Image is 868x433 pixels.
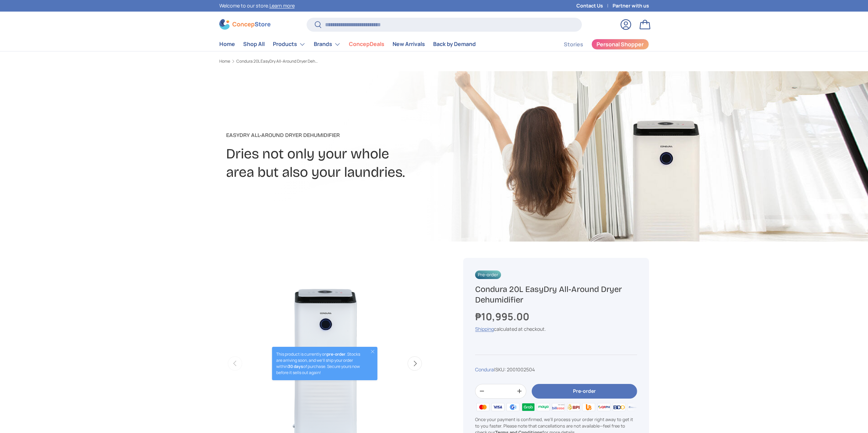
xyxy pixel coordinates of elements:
nav: Secondary [547,37,649,51]
a: Learn more [269,2,295,9]
nav: Primary [219,37,476,51]
img: ubp [581,402,596,412]
nav: Breadcrumbs [219,58,447,64]
img: grabpay [520,402,535,412]
strong: ₱10,995.00 [475,310,531,323]
strong: 30 days [288,364,303,369]
strong: pre-order [327,351,345,357]
h1: Condura 20L EasyDry All-Around Dryer Dehumidifier [475,284,637,305]
a: Stories [564,38,583,51]
p: This product is currently on . Stocks are arriving soon, and we’ll ship your order within of purc... [276,351,364,376]
p: Welcome to our store. [219,2,295,10]
img: ConcepStore [219,19,270,30]
summary: Products [269,37,310,51]
a: New Arrivals [393,37,425,51]
a: Home [219,37,235,51]
a: Personal Shopper [591,39,649,50]
img: metrobank [627,402,642,412]
span: SKU: [495,366,506,373]
img: bpi [566,402,581,412]
img: maya [536,402,551,412]
span: 2001002504 [507,366,535,373]
img: gcash [505,402,520,412]
img: visa [490,402,505,412]
button: Pre-order [532,384,637,399]
span: | [494,366,535,373]
img: master [475,402,490,412]
summary: Brands [310,37,345,51]
a: Condura 20L EasyDry All-Around Dryer Dehumidifier [236,59,318,63]
a: Shop All [243,37,265,51]
span: Personal Shopper [597,42,644,47]
a: Brands [314,37,341,51]
img: billease [551,402,566,412]
h2: Dries not only your whole area but also your laundries. [226,145,488,182]
img: bdo [612,402,627,412]
a: Home [219,59,230,63]
p: EasyDry All-Around Dryer Dehumidifier [226,131,488,139]
span: Pre-order [475,270,501,279]
a: Partner with us [613,2,649,10]
a: Condura [475,366,494,373]
a: Shipping [475,326,494,332]
a: ConcepDeals [349,37,384,51]
a: Back by Demand [433,37,476,51]
a: Contact Us [576,2,613,10]
a: Products [273,37,306,51]
div: calculated at checkout. [475,325,637,333]
img: qrph [596,402,611,412]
